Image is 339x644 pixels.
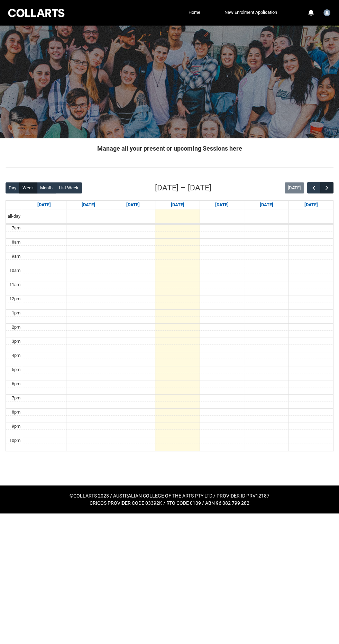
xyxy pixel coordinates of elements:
div: 6pm [10,380,22,387]
div: 2pm [10,324,22,331]
a: Go to September 7, 2025 [36,201,52,209]
div: 8am [10,239,22,246]
div: 10pm [8,437,22,444]
div: 8pm [10,409,22,416]
a: Go to September 10, 2025 [169,201,185,209]
div: 1pm [10,310,22,316]
a: Go to September 12, 2025 [258,201,275,209]
div: 9pm [10,423,22,430]
div: 9am [10,253,22,260]
a: Home [187,7,202,18]
img: REDU_GREY_LINE [6,463,333,468]
div: 3pm [10,338,22,345]
button: Month [37,182,56,193]
a: Go to September 9, 2025 [125,201,141,209]
span: all-day [6,213,22,220]
a: Go to September 11, 2025 [214,201,230,209]
div: 7am [10,225,22,231]
div: 10am [8,267,22,274]
button: Week [19,182,37,193]
button: Day [6,182,20,193]
button: List Week [56,182,82,193]
img: REDU_GREY_LINE [6,165,333,170]
div: 5pm [10,366,22,373]
div: 11am [8,281,22,288]
img: Student.nnguyen.20241911 [323,9,330,16]
div: 7pm [10,395,22,401]
button: Next Week [320,182,333,193]
a: Go to September 8, 2025 [80,201,97,209]
button: Previous Week [307,182,320,193]
button: [DATE] [285,182,304,193]
a: Go to September 13, 2025 [303,201,319,209]
h2: Manage all your present or upcoming Sessions here [6,144,333,153]
button: User Profile Student.nnguyen.20241911 [322,7,332,18]
h2: [DATE] – [DATE] [155,182,211,194]
div: 12pm [8,295,22,302]
div: 4pm [10,352,22,359]
a: New Enrolment Application [223,7,279,18]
